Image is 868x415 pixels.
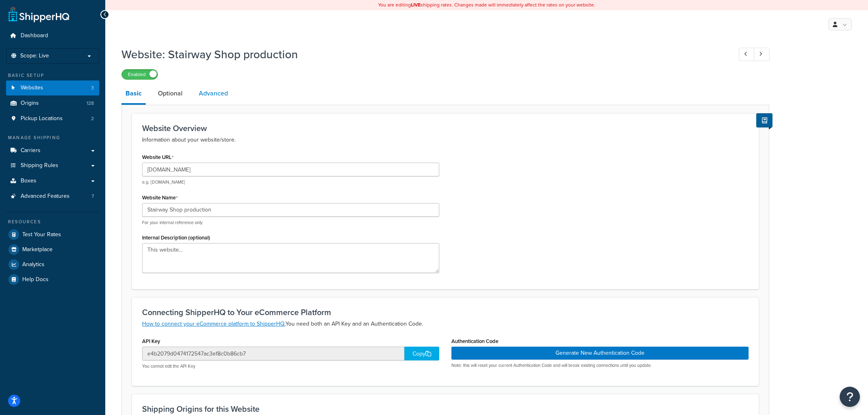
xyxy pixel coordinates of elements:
[142,243,439,273] textarea: This website...
[142,195,178,201] label: Website Name
[142,404,749,413] h3: Shipping Origins for this Website
[22,276,49,283] span: Help Docs
[6,111,99,126] a: Pickup Locations2
[22,246,53,253] span: Marketplace
[6,143,99,158] a: Carriers
[91,85,94,91] span: 3
[142,154,174,161] label: Website URL
[6,72,99,79] div: Basic Setup
[21,193,70,200] span: Advanced Features
[451,347,749,360] button: Generate New Authentication Code
[6,272,99,287] a: Help Docs
[739,48,755,61] a: Previous Record
[6,257,99,272] a: Analytics
[6,227,99,242] a: Test Your Rates
[121,84,146,105] a: Basic
[411,1,421,8] b: LIVE
[21,178,36,184] span: Boxes
[451,338,498,344] label: Authentication Code
[6,158,99,173] a: Shipping Rules
[21,162,58,169] span: Shipping Rules
[91,115,94,122] span: 2
[840,387,860,407] button: Open Resource Center
[22,261,45,268] span: Analytics
[754,48,770,61] a: Next Record
[142,320,285,328] a: How to connect your eCommerce platform to ShipperHQ.
[142,135,749,145] p: Information about your website/store.
[21,115,63,122] span: Pickup Locations
[21,100,39,107] span: Origins
[6,96,99,111] a: Origins128
[6,174,99,188] a: Boxes
[154,84,187,103] a: Optional
[91,193,94,200] span: 7
[142,319,749,329] p: You need both an API Key and an Authentication Code.
[6,96,99,111] li: Origins
[6,189,99,204] li: Advanced Features
[87,100,94,107] span: 128
[6,111,99,126] li: Pickup Locations
[142,235,210,241] label: Internal Description (optional)
[451,362,749,368] p: Note: this will reset your current Authentication Code and will break existing connections until ...
[142,338,160,344] label: API Key
[404,347,439,360] div: Copy
[6,28,99,43] a: Dashboard
[121,47,724,62] h1: Website: Stairway Shop production
[6,242,99,257] a: Marketplace
[142,179,439,185] p: e.g. [DOMAIN_NAME]
[142,308,749,317] h3: Connecting ShipperHQ to Your eCommerce Platform
[6,189,99,204] a: Advanced Features7
[22,231,61,238] span: Test Your Rates
[122,70,157,79] label: Enabled
[6,80,99,95] a: Websites3
[6,80,99,95] li: Websites
[6,218,99,225] div: Resources
[142,220,439,226] p: For your internal reference only
[20,53,49,59] span: Scope: Live
[21,85,43,91] span: Websites
[142,363,439,369] p: You cannot edit the API Key
[21,147,40,154] span: Carriers
[756,113,772,127] button: Show Help Docs
[195,84,232,103] a: Advanced
[21,32,48,39] span: Dashboard
[142,124,749,133] h3: Website Overview
[6,134,99,141] div: Manage Shipping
